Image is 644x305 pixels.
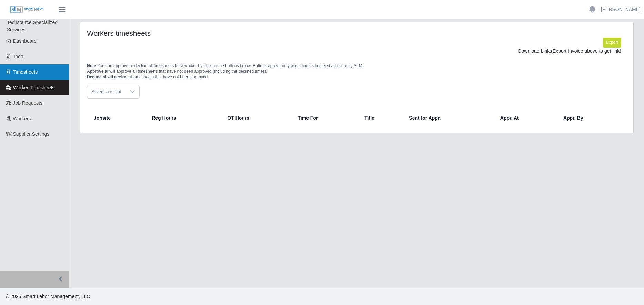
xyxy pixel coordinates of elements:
span: Techsource Specialized Services [7,20,58,32]
span: Job Requests [13,100,43,106]
span: Todo [13,54,23,59]
span: (Export Invoice above to get link) [551,48,621,54]
span: Decline all [87,74,107,79]
img: SLM Logo [10,6,44,13]
th: Appr. By [558,110,624,126]
button: Export [603,38,621,47]
th: Sent for Appr. [403,110,494,126]
span: © 2025 Smart Labor Management, LLC [6,294,90,299]
th: Time For [292,110,359,126]
span: Timesheets [13,69,38,75]
th: Reg Hours [146,110,222,126]
span: Worker Timesheets [13,85,54,90]
span: Approve all [87,69,109,74]
span: Select a client [87,85,125,98]
h4: Workers timesheets [87,29,306,38]
p: You can approve or decline all timesheets for a worker by clicking the buttons below. Buttons app... [87,63,626,80]
th: Jobsite [90,110,146,126]
th: Title [359,110,403,126]
span: Dashboard [13,38,37,44]
div: Download Link: [92,48,621,55]
span: Workers [13,116,31,121]
span: Note: [87,63,98,68]
th: OT Hours [222,110,292,126]
a: [PERSON_NAME] [601,6,641,13]
th: Appr. At [495,110,558,126]
span: Supplier Settings [13,131,50,137]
